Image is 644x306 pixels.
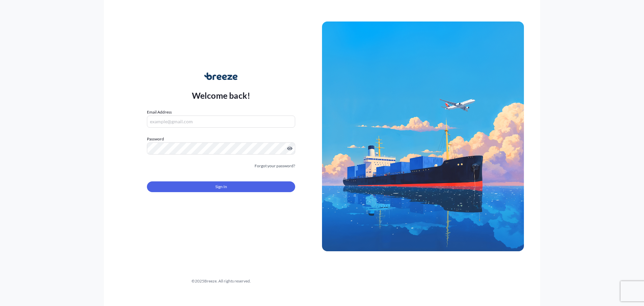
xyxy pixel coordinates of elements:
label: Email Address [147,109,172,116]
img: Ship illustration [322,21,524,251]
input: example@gmail.com [147,116,295,128]
div: © 2025 Breeze. All rights reserved. [120,278,322,285]
span: Sign In [215,183,227,190]
label: Password [147,136,295,142]
button: Sign In [147,181,295,192]
p: Welcome back! [192,90,251,101]
button: Show password [287,146,292,151]
a: Forgot your password? [255,163,295,169]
